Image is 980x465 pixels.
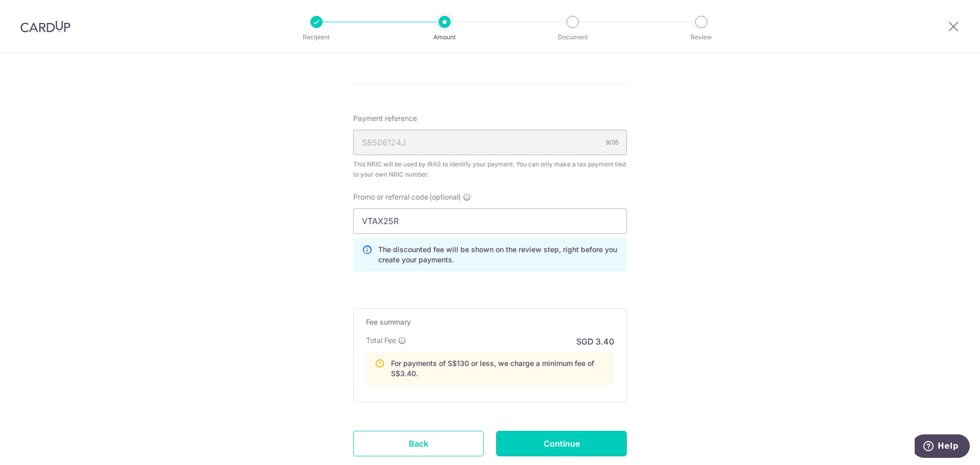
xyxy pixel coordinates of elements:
p: Document [535,32,610,42]
iframe: Opens a widget where you can find more information [915,434,970,460]
p: Total Fee [366,335,396,346]
a: Back [353,431,484,456]
input: Continue [496,431,627,456]
p: The discounted fee will be shown on the review step, right before you create your payments. [378,244,618,265]
div: 9/35 [606,137,619,148]
p: For payments of S$130 or less, we charge a minimum fee of S$3.40. [391,358,605,379]
p: Recipient [279,32,354,42]
div: This NRIC will be used by IRAS to identify your payment. You can only make a tax payment tied to ... [353,159,627,180]
h5: Fee summary [366,317,614,327]
span: Promo or referral code [353,192,428,202]
p: SGD 3.40 [576,335,614,348]
p: Review [664,32,739,42]
span: (optional) [429,192,461,202]
span: Payment reference [353,113,417,124]
img: CardUp [20,20,70,33]
p: Amount [407,32,482,42]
